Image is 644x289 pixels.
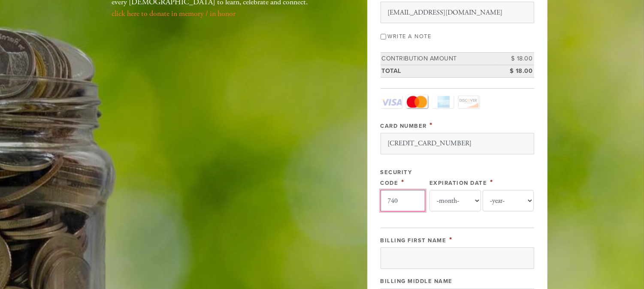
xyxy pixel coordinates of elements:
[112,9,236,18] a: click here to donate in memory / in honor
[381,278,453,285] label: Billing Middle Name
[388,33,432,40] label: Write a note
[381,53,496,65] td: Contribution Amount
[429,180,487,187] label: Expiration Date
[458,95,479,108] a: Discover
[381,123,427,129] label: Card Number
[432,95,454,108] a: Amex
[381,65,496,77] td: Total
[429,190,481,211] select: Expiration Date month
[381,237,447,244] label: Billing First Name
[496,65,534,77] td: $ 18.00
[401,178,405,187] span: This field is required.
[406,95,428,108] a: MasterCard
[496,53,534,65] td: $ 18.00
[381,169,412,187] label: Security Code
[430,120,433,130] span: This field is required.
[490,178,493,187] span: This field is required.
[449,235,453,244] span: This field is required.
[381,95,402,108] a: Visa
[483,190,534,211] select: Expiration Date year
